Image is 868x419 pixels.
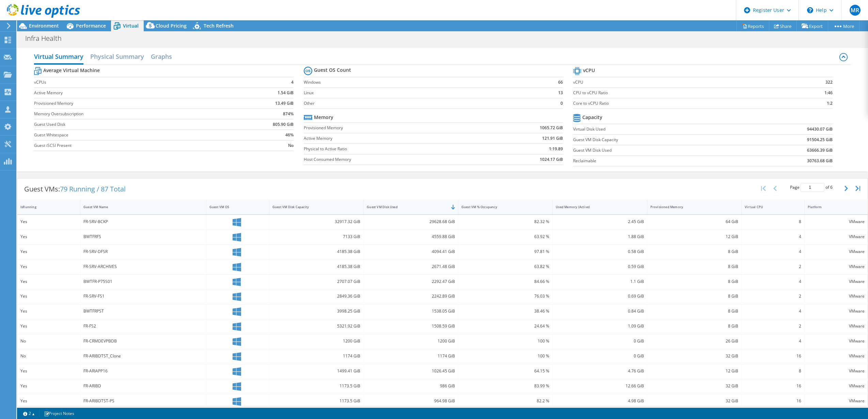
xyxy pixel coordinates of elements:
div: 4.98 GiB [556,397,644,405]
div: Yes [20,292,77,300]
span: 6 [830,184,833,190]
div: 1.1 GiB [556,278,644,285]
label: Reclaimable [573,157,743,164]
b: No [288,142,294,149]
b: 91504.25 GiB [807,136,833,143]
div: Guest VM Name [83,205,195,209]
div: 82.32 % [461,218,549,225]
div: 8 [745,367,801,375]
div: VMware [808,367,865,375]
div: 64 GiB [650,218,738,225]
b: 121.91 GiB [542,135,563,142]
div: 1173.5 GiB [272,382,360,390]
div: VMware [808,233,865,240]
div: 8 GiB [650,292,738,300]
div: 32 GiB [650,382,738,390]
label: vCPUs [34,79,231,86]
label: Active Memory [304,135,482,142]
span: Virtual [123,22,139,29]
div: 2707.07 GiB [272,278,360,285]
div: 8 GiB [650,278,738,285]
span: Performance [76,22,106,29]
div: VMware [808,397,865,405]
div: 986 GiB [367,382,455,390]
h1: Infra Health [22,35,72,42]
div: Yes [20,263,77,270]
div: Guest VM % Occupancy [461,205,541,209]
div: 8 [745,218,801,225]
label: Core to vCPU Ratio [573,100,788,107]
label: Guest VM Disk Capacity [573,136,743,143]
div: VMware [808,307,865,315]
div: 82.2 % [461,397,549,405]
b: Capacity [582,114,602,121]
div: BWTFR-P75S01 [83,278,203,285]
label: Memory Oversubscription [34,111,231,117]
div: 8 GiB [650,263,738,270]
div: Guest VM Disk Used [367,205,446,209]
b: 1024.17 GiB [540,156,563,163]
span: Cloud Pricing [156,22,187,29]
a: Share [769,21,797,31]
div: 24.64 % [461,322,549,330]
div: 8 GiB [650,248,738,255]
div: 8 GiB [650,307,738,315]
div: Guest VMs: [17,179,132,200]
div: 12 GiB [650,233,738,240]
div: Provisioned Memory [650,205,730,209]
a: Reports [737,21,769,31]
div: 4094.41 GiB [367,248,455,255]
div: 4 [745,307,801,315]
div: 0.59 GiB [556,263,644,270]
b: 46% [285,132,294,138]
div: 2.45 GiB [556,218,644,225]
div: FR-CRMDEVPBDB [83,337,203,345]
div: Yes [20,218,77,225]
div: 1174 GiB [367,352,455,360]
b: 874% [283,111,294,117]
div: FR-ARIBDTST_Clone [83,352,203,360]
div: 63.82 % [461,263,549,270]
b: Memory [314,114,333,121]
b: Guest OS Count [314,67,351,73]
div: 2242.89 GiB [367,292,455,300]
b: 0 [561,100,563,107]
input: jump to page [801,183,824,192]
b: 1.54 GiB [278,89,294,96]
label: Host Consumed Memory [304,156,482,163]
div: 1026.45 GiB [367,367,455,375]
div: 2 [745,322,801,330]
div: 4 [745,337,801,345]
div: FR-SRV-FS1 [83,292,203,300]
b: vCPU [583,67,595,74]
div: 4 [745,278,801,285]
div: 0.84 GiB [556,307,644,315]
div: 1174 GiB [272,352,360,360]
div: 16 [745,352,801,360]
div: FR-ARIAPP16 [83,367,203,375]
div: VMware [808,218,865,225]
svg: \n [807,7,813,13]
div: 32917.32 GiB [272,218,360,225]
div: 4 [745,248,801,255]
div: Yes [20,367,77,375]
div: VMware [808,292,865,300]
label: Guest iSCSI Present [34,142,231,149]
label: Guest VM Disk Used [573,147,743,154]
div: No [20,337,77,345]
div: VMware [808,382,865,390]
b: 1:2 [827,100,833,107]
div: 84.66 % [461,278,549,285]
div: FR-SRV-ARCHIVES [83,263,203,270]
a: 2 [18,409,40,418]
div: 26 GiB [650,337,738,345]
div: 16 [745,397,801,405]
label: Guest Used Disk [34,121,231,128]
div: Yes [20,248,77,255]
div: 4185.38 GiB [272,248,360,255]
div: 1508.59 GiB [367,322,455,330]
span: Tech Refresh [204,22,234,29]
div: 0.69 GiB [556,292,644,300]
span: Environment [29,22,59,29]
label: Virtual Disk Used [573,126,743,133]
